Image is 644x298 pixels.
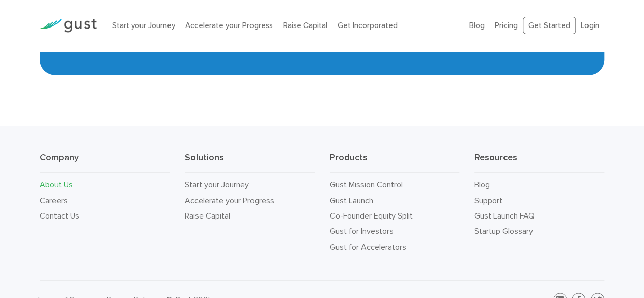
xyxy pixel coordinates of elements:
[474,226,533,235] a: Startup Glossary
[40,195,68,205] a: Careers
[330,151,460,173] h3: Products
[112,21,175,30] a: Start your Journey
[283,21,327,30] a: Raise Capital
[185,195,274,205] a: Accelerate your Progress
[185,210,230,220] a: Raise Capital
[330,210,413,220] a: Co-Founder Equity Split
[474,195,502,205] a: Support
[330,226,394,235] a: Gust for Investors
[40,19,97,33] img: Gust Logo
[474,151,604,173] h3: Resources
[495,21,518,30] a: Pricing
[523,17,576,35] a: Get Started
[474,210,535,220] a: Gust Launch FAQ
[581,21,599,30] a: Login
[185,179,249,189] a: Start your Journey
[40,210,79,220] a: Contact Us
[185,151,315,173] h3: Solutions
[469,21,485,30] a: Blog
[338,21,398,30] a: Get Incorporated
[474,179,490,189] a: Blog
[330,241,406,251] a: Gust for Accelerators
[185,21,273,30] a: Accelerate your Progress
[330,179,403,189] a: Gust Mission Control
[330,195,373,205] a: Gust Launch
[40,179,73,189] a: About Us
[40,151,170,173] h3: Company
